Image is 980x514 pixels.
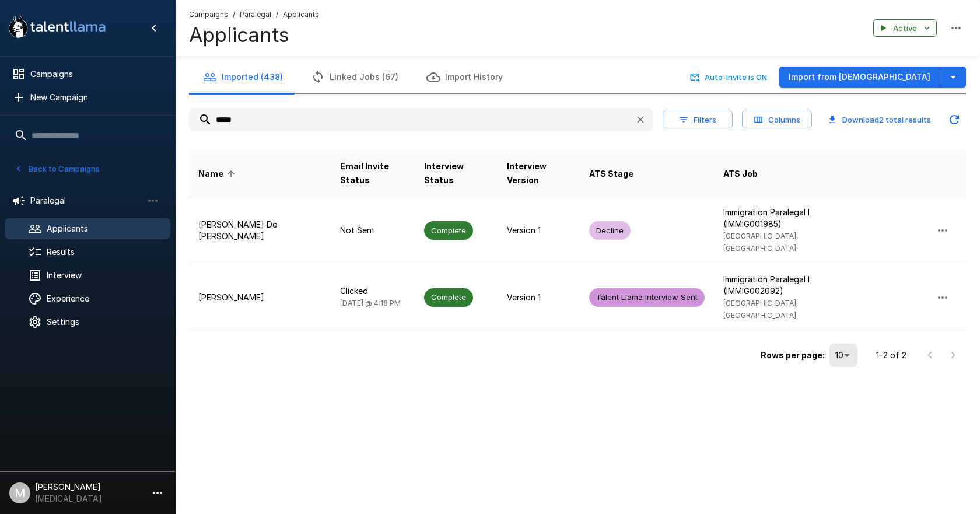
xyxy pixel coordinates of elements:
[943,108,966,131] button: Updated Today - 3:11 PM
[723,167,758,181] span: ATS Job
[873,19,937,37] button: Active
[297,61,412,93] button: Linked Jobs (67)
[198,292,321,303] p: [PERSON_NAME]
[589,167,633,181] span: ATS Stage
[198,167,239,181] span: Name
[189,61,297,93] button: Imported (438)
[589,225,631,236] span: Decline
[723,207,850,230] p: Immigration Paralegal I (IMMIG001985)
[424,292,473,303] span: Complete
[507,159,570,187] span: Interview Version
[589,292,705,303] span: Talent Llama Interview Sent
[742,111,812,129] button: Columns
[507,225,570,236] p: Version 1
[412,61,517,93] button: Import History
[198,219,321,242] p: [PERSON_NAME] De [PERSON_NAME]
[340,225,405,236] p: Not Sent
[829,344,857,367] div: 10
[424,159,489,187] span: Interview Status
[663,111,733,129] button: Filters
[189,10,228,19] u: Campaigns
[276,9,278,20] span: /
[761,349,825,361] p: Rows per page:
[233,9,235,20] span: /
[723,232,798,253] span: [GEOGRAPHIC_DATA], [GEOGRAPHIC_DATA]
[723,299,798,320] span: [GEOGRAPHIC_DATA], [GEOGRAPHIC_DATA]
[424,225,473,236] span: Complete
[688,68,770,86] button: Auto-Invite is ON
[283,9,319,20] span: Applicants
[876,349,907,361] p: 1–2 of 2
[507,292,570,303] p: Version 1
[821,111,938,129] button: Download2 total results
[779,67,940,88] button: Import from [DEMOGRAPHIC_DATA]
[189,23,319,47] h4: Applicants
[723,274,850,297] p: Immigration Paralegal I (IMMIG002092)
[240,10,271,19] u: Paralegal
[340,299,401,307] span: [DATE] @ 4:18 PM
[340,159,405,187] span: Email Invite Status
[340,285,405,297] p: Clicked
